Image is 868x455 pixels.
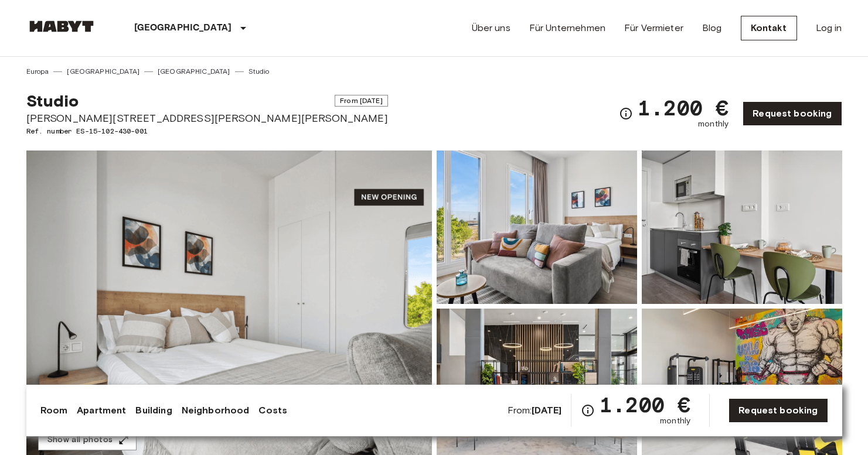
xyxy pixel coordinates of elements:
a: Blog [702,21,722,35]
a: Apartment [77,403,126,418]
img: Picture of unit ES-15-102-430-001 [437,150,637,304]
svg: Check cost overview for full price breakdown. Please note that discounts apply to new joiners onl... [581,403,595,418]
p: [GEOGRAPHIC_DATA] [134,21,232,35]
a: Europa [26,66,49,77]
a: Building [135,403,172,418]
span: Studio [26,91,79,111]
a: Request booking [729,398,828,423]
span: 1.200 € [638,97,729,118]
span: monthly [698,118,729,130]
a: Request booking [743,101,842,126]
a: Room [40,403,68,418]
svg: Check cost overview for full price breakdown. Please note that discounts apply to new joiners onl... [619,107,633,121]
a: Log in [816,21,842,35]
span: monthly [660,415,690,427]
img: Picture of unit ES-15-102-430-001 [642,150,842,304]
a: Costs [258,403,287,418]
a: Für Vermieter [624,21,683,35]
button: Show all photos [38,429,137,451]
span: 1.200 € [600,394,690,415]
span: From: [508,404,562,417]
img: Habyt [26,20,97,32]
a: Über uns [472,21,510,35]
a: Studio [249,66,270,77]
a: [GEOGRAPHIC_DATA] [158,66,230,77]
a: Für Unternehmen [529,21,605,35]
a: [GEOGRAPHIC_DATA] [67,66,139,77]
span: [PERSON_NAME][STREET_ADDRESS][PERSON_NAME][PERSON_NAME] [26,111,388,126]
span: Ref. number ES-15-102-430-001 [26,126,388,136]
a: Kontakt [741,16,797,40]
b: [DATE] [532,405,561,416]
span: From [DATE] [335,95,388,107]
a: Neighborhood [182,403,250,418]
